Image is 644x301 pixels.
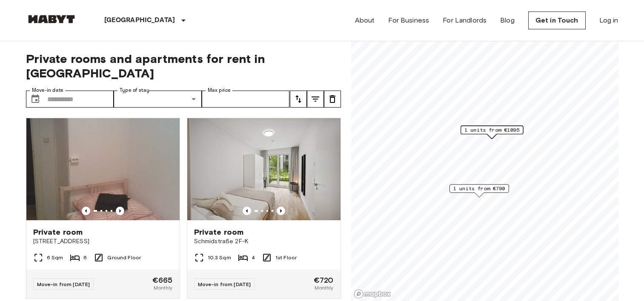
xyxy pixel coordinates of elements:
[187,118,341,220] img: Marketing picture of unit DE-01-260-004-01
[462,126,521,139] div: Map marker
[187,118,341,299] a: Marketing picture of unit DE-01-260-004-01Previous imagePrevious imagePrivate roomSchmidstraße 2F...
[194,237,334,246] span: Schmidstraße 2F-K
[208,254,231,261] span: 10.3 Sqm
[500,15,515,26] a: Blog
[83,254,87,261] span: 6
[354,289,391,299] a: Mapbox logo
[528,11,586,29] a: Get in Touch
[277,207,285,215] button: Previous image
[307,91,324,108] button: tune
[599,15,618,26] a: Log in
[37,281,90,287] span: Move-in from [DATE]
[32,87,63,94] label: Move-in date
[33,237,173,246] span: [STREET_ADDRESS]
[152,276,173,284] span: €665
[252,254,255,261] span: 4
[208,87,231,94] label: Max price
[104,15,175,26] p: [GEOGRAPHIC_DATA]
[443,15,487,26] a: For Landlords
[464,126,519,134] span: 1 units from €1095
[314,276,334,284] span: €720
[120,87,149,94] label: Type of stay
[33,227,83,237] span: Private room
[355,15,375,26] a: About
[449,184,509,197] div: Map marker
[388,15,429,26] a: For Business
[198,281,251,287] span: Move-in from [DATE]
[26,51,341,80] span: Private rooms and apartments for rent in [GEOGRAPHIC_DATA]
[82,207,90,215] button: Previous image
[26,118,180,299] a: Marketing picture of unit DE-01-029-01MPrevious imagePrevious imagePrivate room[STREET_ADDRESS]6 ...
[324,91,341,108] button: tune
[453,185,505,192] span: 1 units from €790
[27,91,44,108] button: Choose date
[243,207,251,215] button: Previous image
[275,254,297,261] span: 1st Floor
[107,254,141,261] span: Ground Floor
[26,15,77,23] img: Habyt
[116,207,124,215] button: Previous image
[47,254,63,261] span: 6 Sqm
[194,227,244,237] span: Private room
[315,284,333,292] span: Monthly
[154,284,172,292] span: Monthly
[290,91,307,108] button: tune
[461,126,523,139] div: Map marker
[26,118,180,220] img: Marketing picture of unit DE-01-029-01M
